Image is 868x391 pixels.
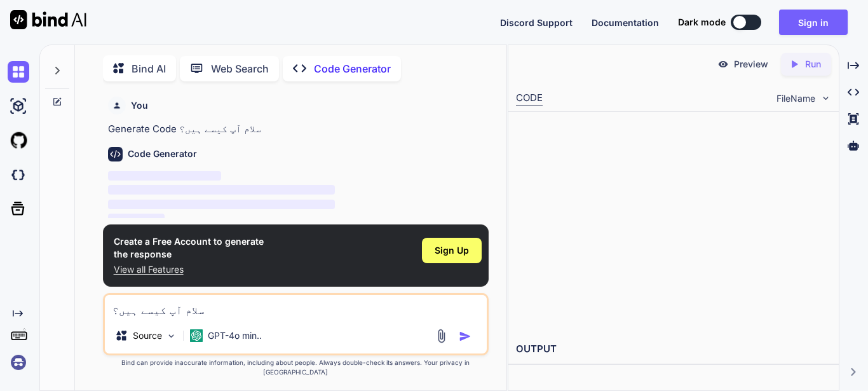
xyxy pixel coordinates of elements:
[108,122,486,137] p: Generate Code سلام آپ کیسے ہیں؟
[508,334,839,364] h2: OUTPUT
[434,329,449,343] img: attachment
[114,263,264,276] p: View all Features
[166,331,177,341] img: Pick Models
[108,200,335,209] span: ‌
[776,92,815,105] span: FileName
[500,17,573,28] span: Discord Support
[190,329,203,342] img: GPT-4o mini
[133,329,162,342] p: Source
[114,235,264,261] h1: Create a Free Account to generate the response
[8,352,29,373] img: signin
[500,16,573,29] button: Discord Support
[131,99,148,112] h6: You
[314,61,391,76] p: Code Generator
[678,16,726,29] span: Dark mode
[10,10,86,29] img: Bind AI
[108,214,165,223] span: ‌
[820,93,831,104] img: chevron down
[516,91,543,106] div: CODE
[435,244,469,257] span: Sign Up
[108,171,222,181] span: ‌
[8,164,29,186] img: darkCloudIdeIcon
[717,58,729,70] img: preview
[459,330,471,343] img: icon
[592,16,659,29] button: Documentation
[208,329,262,342] p: GPT-4o min..
[8,95,29,117] img: ai-studio
[734,58,768,71] p: Preview
[132,61,166,76] p: Bind AI
[105,295,487,318] textarea: سلام آپ کیسے ہیں؟
[128,147,197,160] h6: Code Generator
[592,17,659,28] span: Documentation
[805,58,821,71] p: Run
[8,61,29,83] img: chat
[103,358,489,377] p: Bind can provide inaccurate information, including about people. Always double-check its answers....
[779,10,848,35] button: Sign in
[8,130,29,151] img: githubLight
[211,61,269,76] p: Web Search
[108,185,335,195] span: ‌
